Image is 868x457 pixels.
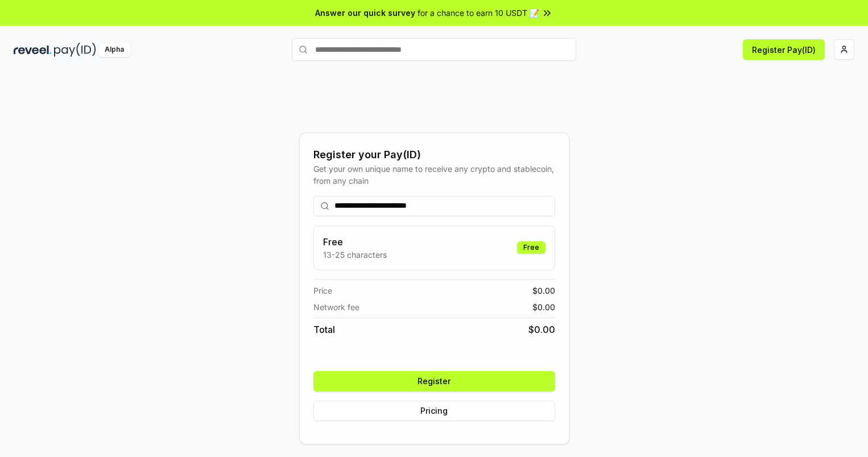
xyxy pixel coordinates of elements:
[532,285,555,297] span: $ 0.00
[313,371,555,392] button: Register
[14,43,52,57] img: reveel_dark
[517,241,545,254] div: Free
[532,301,555,313] span: $ 0.00
[743,39,825,60] button: Register Pay(ID)
[54,43,96,57] img: pay_id
[313,285,332,297] span: Price
[418,7,539,19] span: for a chance to earn 10 USDT 📝
[313,147,555,163] div: Register your Pay(ID)
[98,43,130,57] div: Alpha
[313,301,359,313] span: Network fee
[313,323,335,336] span: Total
[528,323,555,336] span: $ 0.00
[323,249,387,261] p: 13-25 characters
[313,401,555,421] button: Pricing
[313,163,555,187] div: Get your own unique name to receive any crypto and stablecoin, from any chain
[315,7,415,19] span: Answer our quick survey
[323,235,387,249] h3: Free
